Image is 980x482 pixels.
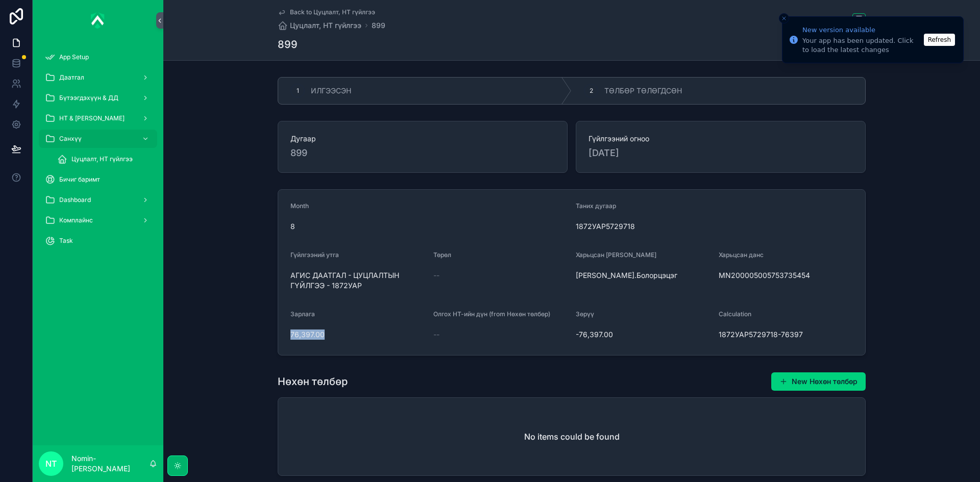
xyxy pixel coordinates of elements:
[433,270,439,281] span: --
[576,310,594,318] span: Зөрүү
[719,329,853,340] span: 1872УАР5729718-76397
[290,329,425,340] span: 76,397.00
[278,8,375,16] a: Back to Цуцлалт, НТ гүйлгээ
[290,134,555,144] span: Дугаар
[59,237,73,245] span: Task
[33,41,163,263] div: scrollable content
[290,146,555,160] span: 899
[278,20,361,31] a: Цуцлалт, НТ гүйлгээ
[91,12,105,29] img: App logo
[433,329,439,340] span: --
[589,134,853,144] span: Гүйлгээний огноо
[59,114,125,122] span: НТ & [PERSON_NAME]
[278,374,348,389] h1: Нөхөн төлбөр
[39,170,157,189] a: Бичиг баримт
[576,202,616,210] span: Таних дугаар
[719,251,764,259] span: Харьцсан данс
[39,68,157,87] a: Даатгал
[290,270,425,291] span: АГИС ДААТГАЛ - ЦУЦЛАЛТЫН ГҮЙЛГЭЭ - 1872УАР
[39,89,157,107] a: Бүтээгдэхүүн & ДД
[39,211,157,230] a: Комплайнс
[45,458,57,470] span: NT
[51,150,157,168] a: Цуцлалт, НТ гүйлгээ
[290,310,315,318] span: Зарлага
[39,109,157,128] a: НТ & [PERSON_NAME]
[802,36,921,55] div: Your app has been updated. Click to load the latest changes
[59,94,118,102] span: Бүтээгдэхүүн & ДД
[290,8,375,16] span: Back to Цуцлалт, НТ гүйлгээ
[433,251,451,259] span: Төрөл
[39,130,157,148] a: Санхүү
[719,270,853,281] span: MN200005005753735454
[297,87,299,95] span: 1
[719,310,751,318] span: Calculation
[524,430,620,443] h2: No items could be found
[71,453,149,474] p: Nomin-[PERSON_NAME]
[576,221,853,232] span: 1872УАР5729718
[71,155,133,163] span: Цуцлалт, НТ гүйлгээ
[39,232,157,250] a: Task
[59,135,82,143] span: Санхүү
[771,372,866,391] button: New Нөхөн төлбөр
[433,310,550,318] span: Олгох НТ-ийн дүн (from Нөхөн төлбөр)
[576,329,710,340] span: -76,397.00
[779,13,789,23] button: Close toast
[590,87,593,95] span: 2
[802,25,921,35] div: New version available
[576,251,656,259] span: Харьцсан [PERSON_NAME]
[59,216,93,224] span: Комплайнс
[604,86,682,96] span: ТӨЛБӨР ТӨЛӨГДСӨН
[311,86,351,96] span: ИЛГЭЭСЭН
[39,48,157,66] a: App Setup
[589,146,853,160] span: [DATE]
[59,196,91,204] span: Dashboard
[290,20,361,31] span: Цуцлалт, НТ гүйлгээ
[290,202,309,210] span: Month
[59,175,100,184] span: Бичиг баримт
[278,37,298,52] h1: 899
[39,191,157,209] a: Dashboard
[59,73,84,82] span: Даатгал
[290,221,568,232] span: 8
[576,270,710,281] span: [PERSON_NAME].Болорцэцэг
[290,251,339,259] span: Гүйлгээний утга
[924,34,955,46] button: Refresh
[372,20,385,31] a: 899
[59,53,89,61] span: App Setup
